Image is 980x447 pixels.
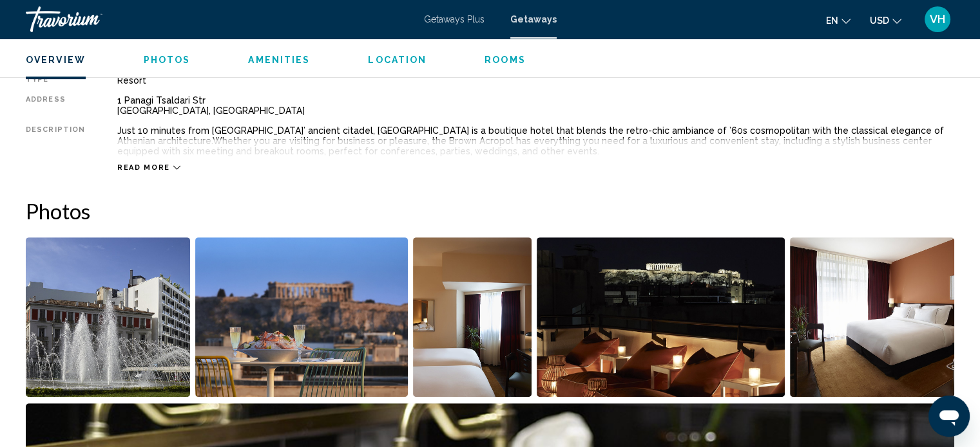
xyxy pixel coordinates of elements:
[117,125,954,156] div: Just 10 minutes from [GEOGRAPHIC_DATA]’ ancient citadel, [GEOGRAPHIC_DATA] is a boutique hotel th...
[144,54,191,66] button: Photos
[248,55,310,65] span: Amenities
[928,396,970,437] iframe: Кнопка для запуску вікна повідомлень
[485,54,526,66] button: Rooms
[826,11,850,30] button: Change language
[195,237,408,397] button: Open full-screen image slider
[930,13,945,26] span: VH
[870,15,889,26] span: USD
[921,6,954,33] button: User Menu
[248,54,310,66] button: Amenities
[26,125,85,156] div: Description
[368,55,427,65] span: Location
[144,55,191,65] span: Photos
[368,54,427,66] button: Location
[26,6,411,32] a: Travorium
[117,163,170,172] span: Read more
[485,55,526,65] span: Rooms
[870,11,901,30] button: Change currency
[117,75,954,86] div: Resort
[117,95,954,116] div: 1 Panagi Tsaldari Str [GEOGRAPHIC_DATA], [GEOGRAPHIC_DATA]
[117,163,180,172] button: Read more
[826,15,838,26] span: en
[790,237,954,397] button: Open full-screen image slider
[537,237,785,397] button: Open full-screen image slider
[26,198,954,224] h2: Photos
[26,237,190,397] button: Open full-screen image slider
[424,14,485,24] a: Getaways Plus
[26,95,85,116] div: Address
[26,54,86,66] button: Overview
[26,75,85,86] div: Type
[413,237,532,397] button: Open full-screen image slider
[26,55,86,65] span: Overview
[510,14,557,24] a: Getaways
